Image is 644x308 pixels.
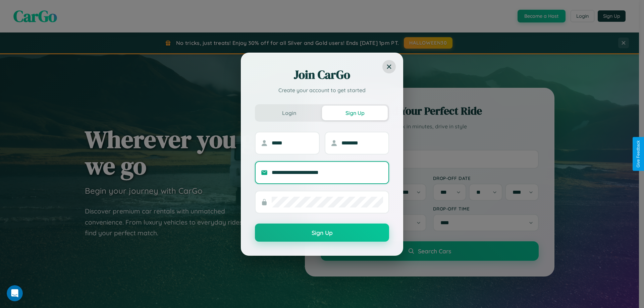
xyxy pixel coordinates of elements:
p: Create your account to get started [255,86,389,94]
iframe: Intercom live chat [7,285,23,301]
div: Give Feedback [636,140,641,168]
button: Sign Up [322,106,388,120]
button: Sign Up [255,224,389,242]
h2: Join CarGo [255,67,389,83]
button: Login [256,106,322,120]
